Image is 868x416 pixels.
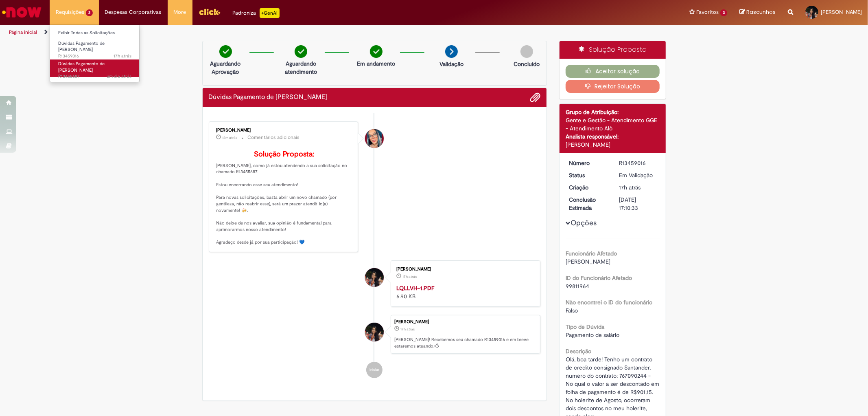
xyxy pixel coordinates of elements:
div: Gente e Gestão - Atendimento GGE - Atendimento Alô [566,116,660,132]
span: Dúvidas Pagamento de [PERSON_NAME] [58,61,105,73]
span: Rascunhos [746,8,776,16]
span: R13459016 [58,53,131,59]
dt: Criação [563,183,613,191]
span: 17h atrás [402,274,417,279]
b: Tipo de Dúvida [566,323,604,330]
b: ID do Funcionário Afetado [566,274,632,282]
span: [PERSON_NAME] [821,9,862,15]
b: Funcionário Afetado [566,250,617,257]
img: check-circle-green.png [295,45,307,58]
button: Adicionar anexos [530,92,540,103]
a: Aberto R13455687 : Dúvidas Pagamento de Salário [50,59,140,77]
p: +GenAi [260,8,280,18]
dt: Número [563,159,613,167]
span: Falso [566,307,578,314]
span: Favoritos [696,8,719,16]
a: Rascunhos [739,9,776,16]
small: Comentários adicionais [248,134,300,141]
time: 28/08/2025 08:18:43 [107,73,131,79]
span: Despesas Corporativas [105,8,162,16]
span: Dúvidas Pagamento de [PERSON_NAME] [58,40,105,53]
div: [DATE] 17:10:33 [619,196,657,212]
span: 17h atrás [114,53,131,59]
div: Sarah Santiago Faria [365,323,384,341]
span: Pagamento de salário [566,331,619,339]
time: 28/08/2025 16:10:30 [400,327,415,332]
p: Validação [439,60,464,68]
li: Sarah Santiago Faria [209,315,541,354]
p: [PERSON_NAME]! Recebemos seu chamado R13459016 e em breve estaremos atuando. [394,337,536,349]
time: 28/08/2025 16:10:31 [114,53,131,59]
ul: Requisições [50,24,140,82]
span: 2 [86,9,93,16]
p: [PERSON_NAME], como já estou atendendo a sua solicitação no chamado R13455687. Estou encerrando e... [216,150,352,246]
dt: Conclusão Estimada [563,196,613,212]
button: Aceitar solução [566,65,660,78]
div: Sarah Santiago Faria [365,268,384,287]
ul: Trilhas de página [6,25,573,40]
span: 17h atrás [400,327,415,332]
a: Aberto R13459016 : Dúvidas Pagamento de Salário [50,39,140,57]
img: check-circle-green.png [370,45,383,58]
a: LQLLVH~1.PDF [396,284,434,292]
span: um dia atrás [107,73,131,79]
p: Em andamento [357,59,395,68]
b: Não encontrei o ID do funcionário [566,299,652,306]
div: [PERSON_NAME] [216,128,352,133]
img: ServiceNow [1,4,43,20]
div: Padroniza [233,8,280,18]
div: [PERSON_NAME] [394,319,536,324]
img: click_logo_yellow_360x200.png [199,6,221,18]
span: 17h atrás [619,184,641,191]
div: Maira Priscila Da Silva Arnaldo [365,129,384,148]
div: 6.90 KB [396,284,532,300]
div: Grupo de Atribuição: [566,108,660,116]
a: Página inicial [9,29,37,35]
span: R13455687 [58,73,131,80]
b: Descrição [566,348,591,355]
button: Rejeitar Solução [566,80,660,93]
span: 12m atrás [223,135,238,140]
time: 28/08/2025 16:10:30 [619,184,641,191]
div: [PERSON_NAME] [566,141,660,149]
div: R13459016 [619,159,657,167]
ul: Histórico de tíquete [209,113,541,387]
img: img-circle-grey.png [520,45,533,58]
b: Solução Proposta: [254,150,314,159]
span: 3 [720,9,727,16]
div: Analista responsável: [566,132,660,141]
p: Aguardando Aprovação [206,59,245,76]
a: Exibir Todas as Solicitações [50,29,140,37]
img: check-circle-green.png [219,45,232,58]
span: More [174,8,186,16]
h2: Dúvidas Pagamento de Salário Histórico de tíquete [209,94,328,101]
span: 99811964 [566,282,589,290]
div: Solução Proposta [560,41,666,59]
time: 29/08/2025 08:29:43 [223,135,238,140]
div: Em Validação [619,171,657,179]
div: [PERSON_NAME] [396,267,532,272]
span: [PERSON_NAME] [566,258,610,265]
dt: Status [563,171,613,179]
p: Concluído [514,60,540,68]
div: 28/08/2025 16:10:30 [619,183,657,191]
p: Aguardando atendimento [281,59,321,76]
span: Requisições [56,8,84,16]
time: 28/08/2025 16:10:12 [402,274,417,279]
img: arrow-next.png [445,45,458,58]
